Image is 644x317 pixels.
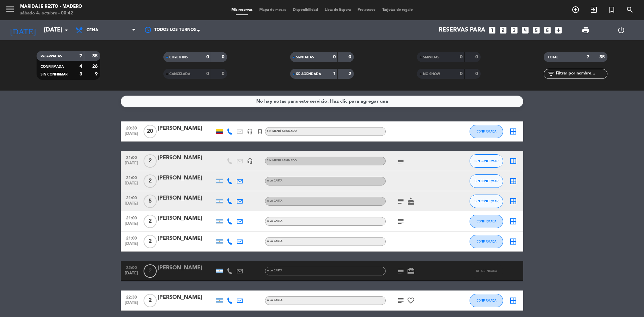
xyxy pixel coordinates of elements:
[92,64,99,69] strong: 26
[123,263,140,271] span: 22:00
[509,197,517,205] i: border_all
[488,26,496,35] i: looks_one
[475,179,498,183] span: SIN CONFIRMAR
[543,26,552,35] i: looks_6
[603,20,639,40] div: LOG OUT
[475,199,498,203] span: SIN CONFIRMAR
[158,214,215,223] div: [PERSON_NAME]
[407,267,415,275] i: card_giftcard
[397,157,405,165] i: subject
[247,158,253,164] i: headset_mic
[476,269,497,273] span: RE AGENDADA
[267,130,297,133] span: Sin menú asignado
[617,26,625,34] i: power_settings_new
[599,55,606,59] strong: 35
[123,221,140,229] span: [DATE]
[470,235,503,248] button: CONFIRMADA
[123,271,140,279] span: [DATE]
[460,55,463,59] strong: 0
[158,293,215,302] div: [PERSON_NAME]
[509,127,517,136] i: border_all
[20,10,82,17] div: sábado 4. octubre - 00:42
[470,174,503,188] button: SIN CONFIRMAR
[470,154,503,168] button: SIN CONFIRMAR
[92,54,99,58] strong: 35
[397,297,405,305] i: subject
[257,128,263,135] i: turned_in_not
[477,219,496,223] span: CONFIRMADA
[95,72,99,76] strong: 9
[321,8,354,12] span: Lista de Espera
[509,177,517,185] i: border_all
[123,201,140,209] span: [DATE]
[475,55,479,59] strong: 0
[555,70,607,77] input: Filtrar por nombre...
[582,26,590,34] span: print
[333,55,336,59] strong: 0
[144,125,157,138] span: 20
[267,200,282,202] span: A LA CARTA
[144,264,157,278] span: 2
[439,27,485,34] span: Reservas para
[158,194,215,203] div: [PERSON_NAME]
[158,154,215,162] div: [PERSON_NAME]
[470,195,503,208] button: SIN CONFIRMAR
[289,8,321,12] span: Disponibilidad
[626,6,634,14] i: search
[509,157,517,165] i: border_all
[379,8,416,12] span: Tarjetas de regalo
[267,159,297,162] span: Sin menú asignado
[470,215,503,228] button: CONFIRMADA
[123,234,140,242] span: 21:00
[348,55,353,59] strong: 0
[608,6,616,14] i: turned_in_not
[123,181,140,189] span: [DATE]
[509,297,517,305] i: border_all
[5,4,15,14] i: menu
[590,6,598,14] i: exit_to_app
[407,197,415,205] i: cake
[20,3,82,10] div: Maridaje Resto - Madero
[521,26,530,35] i: looks_4
[477,129,496,133] span: CONFIRMADA
[477,299,496,302] span: CONFIRMADA
[470,264,503,278] button: RE AGENDADA
[267,269,282,272] span: A LA CARTA
[267,179,282,182] span: A LA CARTA
[397,197,405,205] i: subject
[354,8,379,12] span: Pre-acceso
[509,217,517,225] i: border_all
[79,54,82,58] strong: 7
[169,56,188,59] span: CHECK INS
[158,264,215,272] div: [PERSON_NAME]
[144,154,157,168] span: 2
[144,174,157,188] span: 2
[267,220,282,222] span: A LA CARTA
[423,72,440,76] span: NO SHOW
[475,71,479,76] strong: 0
[123,242,140,249] span: [DATE]
[222,71,226,76] strong: 0
[169,72,190,76] span: CANCELADA
[144,235,157,248] span: 2
[87,28,98,33] span: Cena
[144,294,157,307] span: 2
[144,195,157,208] span: 5
[572,6,580,14] i: add_circle_outline
[123,301,140,308] span: [DATE]
[532,26,541,35] i: looks_5
[41,55,62,58] span: RESERVADAS
[158,234,215,243] div: [PERSON_NAME]
[79,72,82,76] strong: 3
[407,297,415,305] i: favorite_border
[158,124,215,133] div: [PERSON_NAME]
[123,153,140,161] span: 21:00
[123,131,140,139] span: [DATE]
[41,65,64,68] span: CONFIRMADA
[154,27,196,34] span: Todos los turnos
[5,4,15,16] button: menu
[158,174,215,182] div: [PERSON_NAME]
[477,240,496,243] span: CONFIRMADA
[256,98,388,105] div: No hay notas para este servicio. Haz clic para agregar una
[423,56,439,59] span: SERVIDAS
